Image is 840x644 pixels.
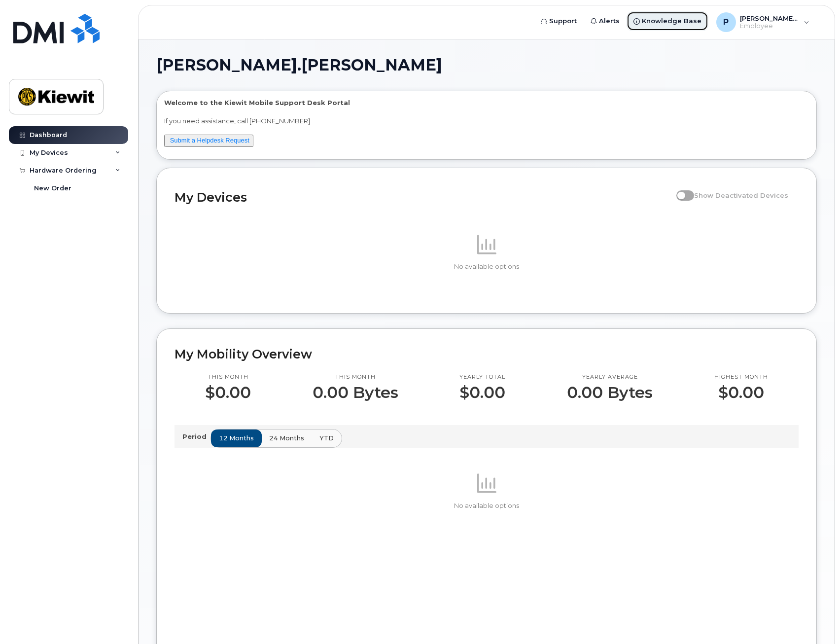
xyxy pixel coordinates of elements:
[175,347,799,361] h2: My Mobility Overview
[156,58,442,72] span: [PERSON_NAME].[PERSON_NAME]
[797,601,833,637] iframe: Messenger Launcher
[205,373,251,381] p: This month
[164,116,809,126] p: If you need assistance, call [PHONE_NUMBER]
[313,384,398,401] p: 0.00 Bytes
[714,384,768,401] p: $0.00
[164,135,253,147] button: Submit a Helpdesk Request
[567,384,653,401] p: 0.00 Bytes
[676,186,684,194] input: Show Deactivated Devices
[205,384,251,401] p: $0.00
[182,432,210,441] p: Period
[170,137,249,144] a: Submit a Helpdesk Request
[175,190,671,205] h2: My Devices
[164,98,809,107] p: Welcome to the Kiewit Mobile Support Desk Portal
[714,373,768,381] p: Highest month
[694,191,788,199] span: Show Deactivated Devices
[175,501,799,510] p: No available options
[459,384,505,401] p: $0.00
[175,262,799,271] p: No available options
[313,373,398,381] p: This month
[459,373,505,381] p: Yearly total
[269,433,304,443] span: 24 months
[567,373,653,381] p: Yearly average
[319,433,334,443] span: YTD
